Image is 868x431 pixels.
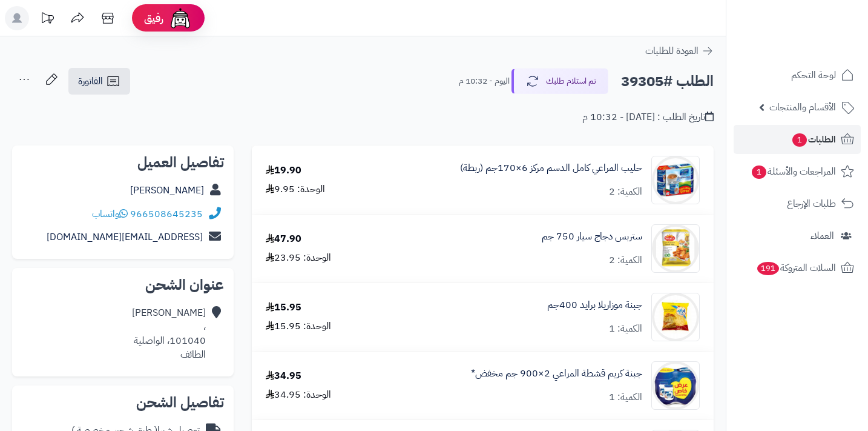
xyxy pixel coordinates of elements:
[582,110,714,124] div: تاريخ الطلب : [DATE] - 10:32 م
[144,11,163,25] span: رفيق
[130,183,204,198] a: [PERSON_NAME]
[621,69,714,94] h2: الطلب #39305
[511,68,608,94] button: تم استلام طلبك
[168,6,192,30] img: ai-face.png
[609,185,642,199] div: الكمية: 2
[734,125,861,154] a: الطلبات1
[734,221,861,250] a: العملاء
[609,322,642,336] div: الكمية: 1
[266,182,325,196] div: الوحدة: 9.95
[752,165,766,179] span: 1
[792,133,807,147] span: 1
[652,293,699,341] img: 19828e950c8a0e0a71f285becb16fbd18347-90x90.jpg
[547,298,642,312] a: جبنة موزاريلا برايد 400جم
[756,259,836,276] span: السلات المتروكة
[266,251,331,265] div: الوحدة: 23.95
[786,33,856,58] img: logo-2.png
[810,227,834,244] span: العملاء
[68,68,130,95] a: الفاتورة
[460,161,642,175] a: حليب المراعي كامل الدسم مركز 6×170جم (ربطة)
[22,395,224,410] h2: تفاصيل الشحن
[734,189,861,218] a: طلبات الإرجاع
[266,388,331,402] div: الوحدة: 34.95
[652,156,699,204] img: 1673885441-1604060378_6281007035453-90x90.jpg
[92,207,128,221] a: واتساب
[266,319,331,333] div: الوحدة: 15.95
[734,61,861,90] a: لوحة التحكم
[609,390,642,404] div: الكمية: 1
[734,253,861,282] a: السلات المتروكة191
[652,224,699,273] img: 41344003e4d67ddafdd6890a8693dd22939e-90x90.png
[734,157,861,186] a: المراجعات والأسئلة1
[645,44,714,58] a: العودة للطلبات
[22,278,224,292] h2: عنوان الشحن
[130,207,203,221] a: 966508645235
[609,253,642,267] div: الكمية: 2
[266,232,301,246] div: 47.90
[757,262,779,275] span: 191
[791,131,836,148] span: الطلبات
[47,230,203,244] a: [EMAIL_ADDRESS][DOMAIN_NAME]
[132,306,206,361] div: [PERSON_NAME] ، 101040، الواصلية الطائف
[769,99,836,116] span: الأقسام والمنتجات
[471,367,642,381] a: جبنة كريم قشطة المراعي 2×900 جم مخفض*
[266,301,301,315] div: 15.95
[751,163,836,180] span: المراجعات والأسئلة
[78,74,103,89] span: الفاتورة
[645,44,699,58] span: العودة للطلبات
[542,230,642,244] a: ستربس دجاج سيار 750 جم
[266,369,301,383] div: 34.95
[652,361,699,410] img: 1679133576-39332acdbbe9027e0c2bc87974e0b79b0a84-550x550-90x90.jpg
[459,75,510,87] small: اليوم - 10:32 م
[787,195,836,212] span: طلبات الإرجاع
[22,155,224,170] h2: تفاصيل العميل
[791,67,836,84] span: لوحة التحكم
[32,6,62,33] a: تحديثات المنصة
[266,164,301,178] div: 19.90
